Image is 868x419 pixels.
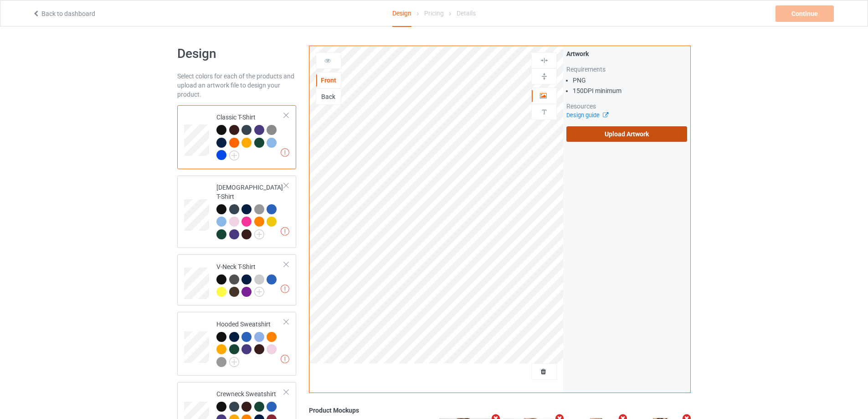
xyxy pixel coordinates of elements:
img: exclamation icon [281,148,289,157]
div: [DEMOGRAPHIC_DATA] T-Shirt [216,183,284,239]
div: Design [392,0,411,27]
li: PNG [573,76,687,85]
label: Upload Artwork [566,126,687,142]
img: svg+xml;base64,PD94bWwgdmVyc2lvbj0iMS4wIiBlbmNvZGluZz0iVVRGLTgiPz4KPHN2ZyB3aWR0aD0iMjJweCIgaGVpZ2... [254,287,264,297]
h1: Design [177,46,296,62]
div: Back [316,92,341,101]
div: Requirements [566,65,687,74]
div: Select colors for each of the products and upload an artwork file to design your product. [177,72,296,99]
div: Classic T-Shirt [177,105,296,169]
div: V-Neck T-Shirt [177,254,296,305]
div: Classic T-Shirt [216,113,284,160]
img: heather_texture.png [267,125,277,135]
div: Hooded Sweatshirt [177,312,296,376]
div: Product Mockups [309,406,691,415]
img: svg%3E%0A [540,72,549,81]
div: Pricing [424,0,444,26]
div: Front [316,76,341,85]
div: V-Neck T-Shirt [216,262,284,296]
img: svg+xml;base64,PD94bWwgdmVyc2lvbj0iMS4wIiBlbmNvZGluZz0iVVRGLTgiPz4KPHN2ZyB3aWR0aD0iMjJweCIgaGVpZ2... [229,150,239,160]
img: exclamation icon [281,285,289,293]
div: Artwork [566,49,687,58]
img: exclamation icon [281,355,289,363]
a: Back to dashboard [32,10,95,17]
div: [DEMOGRAPHIC_DATA] T-Shirt [177,176,296,248]
img: exclamation icon [281,227,289,236]
img: svg%3E%0A [540,108,549,116]
div: Hooded Sweatshirt [216,320,284,367]
img: svg+xml;base64,PD94bWwgdmVyc2lvbj0iMS4wIiBlbmNvZGluZz0iVVRGLTgiPz4KPHN2ZyB3aWR0aD0iMjJweCIgaGVpZ2... [254,229,264,239]
img: svg+xml;base64,PD94bWwgdmVyc2lvbj0iMS4wIiBlbmNvZGluZz0iVVRGLTgiPz4KPHN2ZyB3aWR0aD0iMjJweCIgaGVpZ2... [229,357,239,367]
li: 150 DPI minimum [573,86,687,95]
div: Details [457,0,476,26]
img: svg%3E%0A [540,56,549,65]
div: Resources [566,102,687,111]
a: Design guide [566,112,608,119]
